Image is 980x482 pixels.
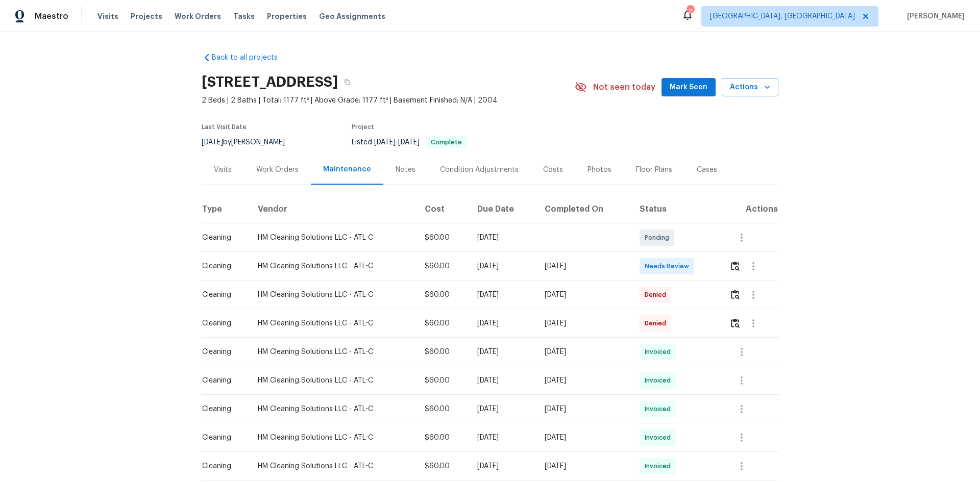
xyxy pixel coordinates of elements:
div: [DATE] [545,261,623,271]
span: Maestro [35,11,68,21]
span: Denied [645,318,670,328]
div: [DATE] [545,290,623,300]
span: [PERSON_NAME] [903,11,965,21]
span: [DATE] [398,139,420,146]
div: Visits [214,165,232,175]
div: Cleaning [202,433,241,443]
div: Cleaning [202,461,241,471]
th: Actions [721,195,778,223]
div: HM Cleaning Solutions LLC - ATL-C [258,318,408,328]
div: Cleaning [202,375,241,386]
div: Costs [543,165,563,175]
button: Review Icon [729,311,741,336]
span: Tasks [233,13,255,20]
button: Actions [722,78,778,97]
span: Work Orders [175,11,221,21]
span: Mark Seen [670,81,707,94]
span: Properties [267,11,307,21]
span: Pending [645,233,673,243]
span: 2 Beds | 2 Baths | Total: 1177 ft² | Above Grade: 1177 ft² | Basement Finished: N/A | 2004 [202,95,575,106]
div: Cases [697,165,717,175]
div: HM Cleaning Solutions LLC - ATL-C [258,290,408,300]
span: Not seen today [593,82,655,92]
h2: [STREET_ADDRESS] [202,77,338,87]
div: Cleaning [202,261,241,271]
span: Invoiced [645,433,675,443]
span: Actions [730,81,770,94]
div: [DATE] [477,233,528,243]
div: [DATE] [477,433,528,443]
th: Vendor [250,195,416,223]
div: $60.00 [425,347,461,357]
span: Invoiced [645,375,675,386]
div: Cleaning [202,347,241,357]
span: Last Visit Date [202,124,247,130]
img: Review Icon [731,261,740,271]
div: [DATE] [477,375,528,386]
div: HM Cleaning Solutions LLC - ATL-C [258,461,408,471]
div: Maintenance [323,164,371,174]
div: Notes [396,165,415,175]
span: Listed [352,139,467,146]
span: Invoiced [645,404,675,414]
button: Review Icon [729,254,741,278]
div: Condition Adjustments [440,165,519,175]
div: $60.00 [425,461,461,471]
div: [DATE] [545,404,623,414]
th: Completed On [536,195,631,223]
div: Cleaning [202,290,241,300]
div: $60.00 [425,404,461,414]
span: [GEOGRAPHIC_DATA], [GEOGRAPHIC_DATA] [710,11,855,21]
div: [DATE] [545,461,623,471]
div: 2 [687,6,694,16]
div: [DATE] [477,261,528,271]
th: Type [202,195,250,223]
span: Projects [131,11,162,21]
div: [DATE] [477,290,528,300]
div: HM Cleaning Solutions LLC - ATL-C [258,347,408,357]
img: Review Icon [731,318,740,328]
button: Mark Seen [661,78,716,97]
span: Invoiced [645,347,675,357]
div: Cleaning [202,233,241,243]
div: HM Cleaning Solutions LLC - ATL-C [258,233,408,243]
span: Invoiced [645,461,675,471]
div: [DATE] [477,404,528,414]
div: HM Cleaning Solutions LLC - ATL-C [258,404,408,414]
button: Copy Address [338,73,356,91]
span: Denied [645,290,670,300]
th: Status [631,195,721,223]
div: [DATE] [545,375,623,386]
span: - [374,139,420,146]
button: Review Icon [729,283,741,307]
div: [DATE] [545,433,623,443]
div: by [PERSON_NAME] [202,136,297,148]
th: Due Date [469,195,536,223]
div: [DATE] [477,318,528,328]
div: HM Cleaning Solutions LLC - ATL-C [258,375,408,386]
div: Work Orders [256,165,299,175]
div: [DATE] [477,347,528,357]
span: [DATE] [202,139,223,146]
div: $60.00 [425,375,461,386]
div: $60.00 [425,433,461,443]
th: Cost [416,195,469,223]
img: Review Icon [731,290,740,299]
div: Floor Plans [636,165,672,175]
div: $60.00 [425,261,461,271]
div: [DATE] [477,461,528,471]
span: Needs Review [645,261,693,271]
span: Visits [97,11,118,21]
div: HM Cleaning Solutions LLC - ATL-C [258,261,408,271]
span: [DATE] [374,139,396,146]
div: Cleaning [202,318,241,328]
div: $60.00 [425,290,461,300]
div: Cleaning [202,404,241,414]
div: Photos [587,165,611,175]
div: [DATE] [545,318,623,328]
div: $60.00 [425,318,461,328]
a: Back to all projects [202,53,300,63]
span: Complete [427,139,466,145]
span: Geo Assignments [319,11,385,21]
div: $60.00 [425,233,461,243]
